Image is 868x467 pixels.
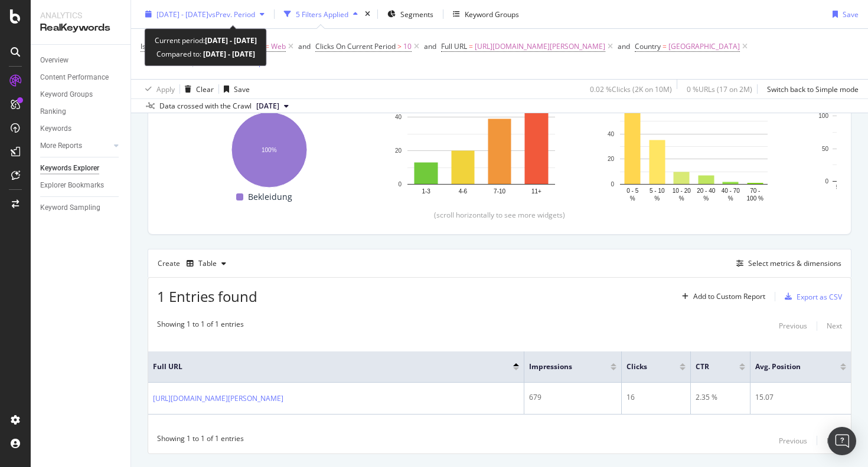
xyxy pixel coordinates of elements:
[728,195,733,202] text: %
[424,41,436,51] div: and
[663,41,667,51] span: =
[400,9,433,19] span: Segments
[177,106,361,190] svg: A chart.
[395,114,402,120] text: 40
[141,41,176,51] span: Is Branded
[153,393,283,404] a: [URL][DOMAIN_NAME][PERSON_NAME]
[696,361,722,372] span: CTR
[779,433,807,448] button: Previous
[40,21,121,35] div: RealKeywords
[40,54,68,67] div: Overview
[755,361,823,372] span: Avg. Position
[608,131,615,137] text: 40
[298,41,311,51] div: and
[843,9,859,19] div: Save
[40,54,122,67] a: Overview
[448,5,524,24] button: Keyword Groups
[157,287,257,306] span: 1 Entries found
[475,38,605,55] span: [URL][DOMAIN_NAME][PERSON_NAME]
[611,181,614,188] text: 0
[668,38,740,55] span: [GEOGRAPHIC_DATA]
[626,361,662,372] span: Clicks
[398,181,402,188] text: 0
[828,5,859,24] button: Save
[40,88,122,101] a: Keyword Groups
[755,392,846,403] div: 15.07
[677,287,765,306] button: Add to Custom Report
[315,41,396,51] span: Clicks On Current Period
[397,41,402,51] span: >
[403,38,412,55] span: 10
[797,292,842,302] div: Export as CSV
[747,195,763,202] text: 100 %
[626,392,686,403] div: 16
[248,190,292,204] span: Bekleidung
[590,84,672,94] div: 0.02 % Clicks ( 2K on 10M )
[141,5,269,24] button: [DATE] - [DATE]vsPrev. Period
[822,146,829,152] text: 50
[618,41,630,52] button: and
[459,188,468,195] text: 4-6
[234,84,250,94] div: Save
[40,106,66,118] div: Ranking
[256,101,279,111] span: 2025 Feb. 3rd
[158,254,231,273] div: Create
[265,41,269,51] span: =
[602,77,786,204] svg: A chart.
[180,80,214,98] button: Clear
[827,433,842,448] button: Next
[298,41,311,52] button: and
[153,361,495,372] span: Full URL
[441,41,467,51] span: Full URL
[679,195,684,202] text: %
[40,71,109,84] div: Content Performance
[40,179,122,192] a: Explorer Bookmarks
[219,80,250,98] button: Save
[40,140,82,152] div: More Reports
[750,188,760,194] text: 70 -
[635,41,661,51] span: Country
[529,392,616,403] div: 679
[697,188,716,194] text: 20 - 40
[626,188,638,194] text: 0 - 5
[779,436,807,446] div: Previous
[422,188,430,195] text: 1-3
[748,258,841,268] div: Select metrics & dimensions
[825,178,828,185] text: 0
[529,361,593,372] span: Impressions
[40,162,99,175] div: Keywords Explorer
[296,9,348,19] div: 5 Filters Applied
[40,140,110,152] a: More Reports
[196,84,214,94] div: Clear
[40,88,93,101] div: Keyword Groups
[732,256,841,271] button: Select metrics & dimensions
[827,319,842,333] button: Next
[767,84,859,94] div: Switch back to Simple mode
[201,49,255,59] b: [DATE] - [DATE]
[40,106,122,118] a: Ranking
[40,123,71,135] div: Keywords
[465,9,519,19] div: Keyword Groups
[155,34,257,47] div: Current period:
[654,195,660,202] text: %
[40,9,121,21] div: Analytics
[40,202,100,214] div: Keyword Sampling
[395,147,402,154] text: 20
[389,77,573,204] svg: A chart.
[141,55,188,70] button: Add Filter
[271,38,286,55] span: Web
[673,188,691,194] text: 10 - 20
[40,179,104,192] div: Explorer Bookmarks
[494,188,505,195] text: 7-10
[828,427,856,455] div: Open Intercom Messenger
[205,35,257,45] b: [DATE] - [DATE]
[424,41,436,52] button: and
[156,9,208,19] span: [DATE] - [DATE]
[363,8,373,20] div: times
[687,84,752,94] div: 0 % URLs ( 17 on 2M )
[156,47,255,61] div: Compared to:
[182,254,231,273] button: Table
[141,80,175,98] button: Apply
[608,156,615,163] text: 20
